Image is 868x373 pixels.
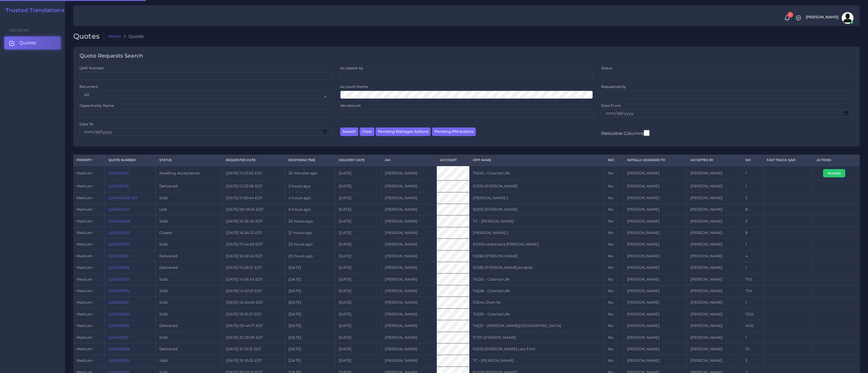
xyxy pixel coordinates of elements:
[470,215,604,227] td: TC - [PERSON_NAME]
[604,227,624,238] td: No
[470,355,604,367] td: TC - [PERSON_NAME]
[335,262,382,274] td: [DATE]
[624,343,687,355] td: [PERSON_NAME]
[223,355,285,367] td: [DATE] 19:35:35 EDT
[340,66,363,71] label: Accepted by
[382,262,437,274] td: [PERSON_NAME]
[108,207,129,212] a: QAR125417
[687,332,742,343] td: [PERSON_NAME]
[742,155,763,166] th: WC
[77,312,93,316] span: medium
[108,300,129,305] a: QAR125341
[77,230,93,235] span: medium
[360,127,374,136] button: Clear
[624,308,687,320] td: [PERSON_NAME]
[644,129,650,137] input: Resizable Columns
[437,155,470,166] th: Account
[604,239,624,250] td: No
[604,285,624,297] td: No
[285,192,335,204] td: 4 hours ago
[108,323,129,328] a: QAR125336
[1,7,64,14] a: Trusted Translations
[223,227,285,238] td: [DATE] 18:34:25 EDT
[604,332,624,343] td: No
[156,285,223,297] td: Sold
[624,155,687,166] th: Initially Assigned to
[742,332,763,343] td: 1
[470,343,604,355] td: 92233 [PERSON_NAME] Law Firm
[285,274,335,285] td: [DATE]
[285,250,335,262] td: 23 hours ago
[687,285,742,297] td: [PERSON_NAME]
[624,355,687,367] td: [PERSON_NAME]
[604,262,624,274] td: No
[382,297,437,308] td: [PERSON_NAME]
[813,155,860,166] th: Actions
[335,181,382,192] td: [DATE]
[335,239,382,250] td: [DATE]
[842,12,854,24] img: avatar
[382,320,437,332] td: [PERSON_NAME]
[156,181,223,192] td: Delivered
[223,297,285,308] td: [DATE] 10:43:49 EDT
[624,320,687,332] td: [PERSON_NAME]
[77,277,93,282] span: medium
[285,355,335,367] td: [DATE]
[4,37,61,49] a: Quotes
[624,239,687,250] td: [PERSON_NAME]
[470,308,604,320] td: 74226 - Colonial Life
[470,320,604,332] td: 74225 - [PERSON_NAME][GEOGRAPHIC_DATA]
[687,227,742,238] td: [PERSON_NAME]
[742,239,763,250] td: 1
[382,166,437,181] td: [PERSON_NAME]
[156,320,223,332] td: Delivered
[156,155,223,166] th: Status
[108,171,129,175] a: QAR125451
[335,332,382,343] td: [DATE]
[77,335,93,340] span: medium
[108,230,130,235] a: QAR125403
[77,300,93,305] span: medium
[382,181,437,192] td: [PERSON_NAME]
[601,84,626,89] label: Requested by
[604,308,624,320] td: No
[77,347,93,351] span: medium
[335,204,382,215] td: [DATE]
[108,335,129,340] a: QAR125213
[470,297,604,308] td: 92244 Zhen Ni
[742,297,763,308] td: 1
[335,215,382,227] td: [DATE]
[285,155,335,166] th: Response Time
[156,308,223,320] td: Sold
[742,204,763,215] td: 8
[470,204,604,215] td: 92270 [PERSON_NAME]
[624,215,687,227] td: [PERSON_NAME]
[604,166,624,181] td: No
[223,285,285,297] td: [DATE] 14:50:01 EDT
[382,204,437,215] td: [PERSON_NAME]
[80,122,93,127] label: Date To
[382,285,437,297] td: [PERSON_NAME]
[335,308,382,320] td: [DATE]
[285,239,335,250] td: 22 hours ago
[285,181,335,192] td: 2 hours ago
[223,262,285,274] td: [DATE] 15:09:21 EDT
[80,84,98,89] label: Recurrent
[285,227,335,238] td: 21 hours ago
[285,343,335,355] td: [DATE]
[687,262,742,274] td: [PERSON_NAME]
[604,250,624,262] td: No
[604,274,624,285] td: No
[604,155,624,166] th: REC
[382,192,437,204] td: [PERSON_NAME]
[624,181,687,192] td: [PERSON_NAME]
[19,40,36,46] span: Quotes
[687,192,742,204] td: [PERSON_NAME]
[108,184,129,188] a: QAR125431
[77,242,93,246] span: medium
[108,358,129,363] a: QAR125325
[156,227,223,238] td: Closed
[335,355,382,367] td: [DATE]
[624,204,687,215] td: [PERSON_NAME]
[223,166,285,181] td: [DATE] 15:25:05 EDT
